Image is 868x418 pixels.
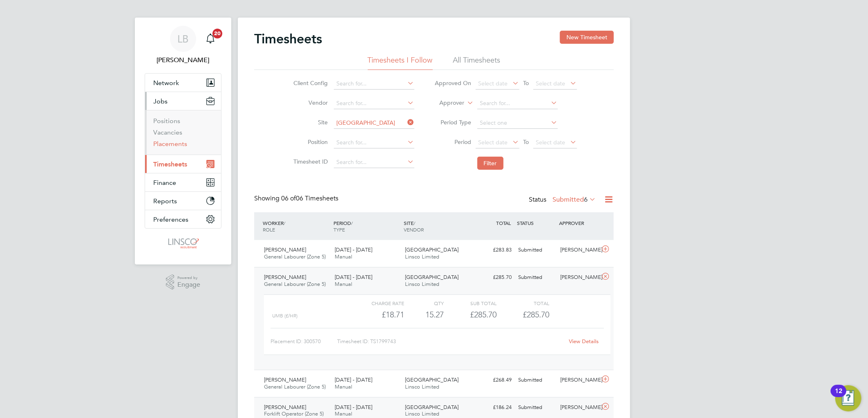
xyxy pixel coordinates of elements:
span: / [351,220,353,226]
span: To [521,78,532,88]
div: WORKER [261,216,331,237]
span: / [414,220,416,226]
span: Manual [335,410,352,417]
div: Submitted [515,271,557,284]
span: [DATE] - [DATE] [335,404,372,411]
button: Jobs [145,92,221,110]
span: Engage [177,281,200,288]
div: SITE [402,216,473,237]
span: Powered by [177,274,200,281]
span: General Labourer (Zone 5) [264,253,326,260]
span: umb (£/HR) [272,313,298,319]
span: [GEOGRAPHIC_DATA] [405,404,459,411]
label: Vendor [291,99,328,106]
div: Charge rate [351,298,404,308]
a: 20 [202,26,219,52]
span: [PERSON_NAME] [264,246,306,253]
div: QTY [404,298,444,308]
span: LB [178,34,189,44]
span: ROLE [263,226,275,233]
div: £268.49 [472,373,515,387]
div: Timesheet ID: TS1799743 [337,335,564,348]
span: [PERSON_NAME] [264,376,306,383]
a: View Details [569,338,599,345]
label: Submitted [553,196,596,204]
span: 06 of [281,194,296,202]
div: Placement ID: 300570 [271,335,337,348]
div: £283.83 [472,243,515,257]
span: Linsco Limited [405,253,440,260]
button: Open Resource Center, 12 new notifications [835,385,861,411]
div: 12 [835,391,842,402]
button: Finance [145,173,221,191]
label: Site [291,119,328,126]
span: Timesheets [153,160,187,168]
div: [PERSON_NAME] [557,373,600,387]
span: / [284,220,285,226]
span: Lauren Butler [145,55,221,65]
label: Client Config [291,79,328,87]
span: [DATE] - [DATE] [335,274,372,281]
div: PERIOD [331,216,402,237]
button: Reports [145,192,221,210]
label: Position [291,138,328,146]
h2: Timesheets [254,31,322,47]
div: Submitted [515,373,557,387]
span: TYPE [333,226,345,233]
div: STATUS [515,216,557,230]
span: General Labourer (Zone 5) [264,383,326,390]
img: linsco-logo-retina.png [166,237,200,250]
label: Period [435,138,472,146]
span: 06 Timesheets [281,194,338,202]
div: £18.71 [351,308,404,321]
input: Search for... [334,98,414,109]
label: Period Type [435,119,472,126]
input: Search for... [334,157,414,168]
a: Vacancies [153,128,182,136]
span: Linsco Limited [405,410,440,417]
button: Filter [477,157,503,170]
label: Approved On [435,79,472,87]
span: [GEOGRAPHIC_DATA] [405,274,459,281]
div: [PERSON_NAME] [557,243,600,257]
span: [PERSON_NAME] [264,404,306,411]
input: Search for... [334,78,414,90]
input: Select one [477,117,558,129]
a: Placements [153,140,187,148]
span: Forklift Operator (Zone 5) [264,410,324,417]
button: Timesheets [145,155,221,173]
span: Preferences [153,216,188,223]
div: [PERSON_NAME] [557,271,600,284]
div: Submitted [515,401,557,414]
span: Select date [536,80,566,87]
span: £285.70 [523,310,550,319]
div: APPROVER [557,216,600,230]
span: Finance [153,179,176,187]
span: Jobs [153,97,168,105]
span: [DATE] - [DATE] [335,376,372,383]
span: Linsco Limited [405,281,440,288]
span: [PERSON_NAME] [264,274,306,281]
a: Go to home page [145,237,221,250]
span: [DATE] - [DATE] [335,246,372,253]
span: Manual [335,281,352,288]
span: TOTAL [496,220,511,226]
div: £186.24 [472,401,515,414]
button: Preferences [145,210,221,228]
span: Network [153,79,179,87]
span: Manual [335,253,352,260]
div: Submitted [515,243,557,257]
li: All Timesheets [453,55,501,70]
a: Powered byEngage [166,274,201,290]
div: £285.70 [444,308,497,321]
span: Manual [335,383,352,390]
span: [GEOGRAPHIC_DATA] [405,246,459,253]
input: Search for... [334,137,414,148]
label: Approver [428,99,465,107]
input: Search for... [334,117,414,129]
span: Select date [479,139,508,146]
div: 15.27 [404,308,444,321]
span: VENDOR [404,226,424,233]
a: Positions [153,117,180,125]
div: Sub Total [444,298,497,308]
